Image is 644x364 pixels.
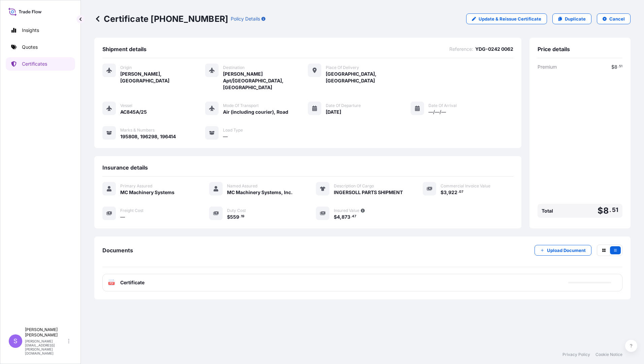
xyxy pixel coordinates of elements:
span: . [239,215,240,218]
span: [DATE] [326,109,341,115]
span: . [618,65,619,68]
span: , [447,190,448,195]
span: [PERSON_NAME] Apt/[GEOGRAPHIC_DATA], [GEOGRAPHIC_DATA] [223,71,308,91]
span: $ [441,190,444,195]
span: YDG-0242 0062 [475,46,513,52]
span: Mode of Transport [223,103,259,108]
span: Vessel [120,103,132,108]
p: Quotes [22,44,38,50]
a: Insights [6,24,75,37]
span: MC Machinery Systems [120,189,174,196]
span: 559 [230,215,239,219]
span: . [351,215,352,218]
p: Insights [22,27,39,34]
span: Date of Departure [326,103,361,108]
span: Insurance details [102,164,148,171]
span: Origin [120,65,132,70]
span: , [340,215,342,219]
span: Total [542,208,553,214]
span: Insured Value [334,208,359,213]
span: Price details [538,46,570,52]
span: Commercial Invoice Value [441,183,490,189]
span: 922 [448,190,457,195]
p: [PERSON_NAME] [PERSON_NAME] [25,327,67,338]
span: S [13,338,18,344]
p: [PERSON_NAME][EMAIL_ADDRESS][PERSON_NAME][DOMAIN_NAME] [25,339,67,355]
button: Upload Document [535,245,591,256]
p: Update & Reissue Certificate [479,15,541,22]
span: Documents [102,247,133,254]
span: Duty Cost [227,208,246,213]
p: Upload Document [547,247,586,254]
span: 3 [444,190,447,195]
span: —/—/— [428,109,446,115]
a: Cookie Notice [595,352,622,357]
span: [GEOGRAPHIC_DATA], [GEOGRAPHIC_DATA] [326,71,411,84]
span: MC Machinery Systems, Inc. [227,189,293,196]
span: 8 [614,65,617,69]
span: 51 [619,65,622,68]
span: [PERSON_NAME], [GEOGRAPHIC_DATA] [120,71,205,84]
span: Place of Delivery [326,65,359,70]
span: 195808, 196298, 196414 [120,133,176,140]
span: . [609,208,611,212]
span: 4 [337,215,340,219]
a: Quotes [6,40,75,54]
span: Reference : [449,46,473,52]
p: Policy Details [231,15,260,22]
span: Marks & Numbers [120,128,155,133]
a: Duplicate [552,13,591,24]
span: INGERSOLL PARTS SHIPMENT [334,189,403,196]
p: Certificate [PHONE_NUMBER] [94,13,228,24]
span: AC845A/25 [120,109,147,115]
span: Load Type [223,128,243,133]
span: 07 [459,191,463,193]
span: Destination [223,65,245,70]
span: Premium [538,64,557,70]
span: Air (including courier), Road [223,109,288,115]
p: Duplicate [565,15,586,22]
text: PDF [109,282,114,285]
span: — [223,133,228,140]
span: . [458,191,459,193]
span: 8 [603,207,609,215]
span: — [120,214,125,220]
span: 873 [342,215,350,219]
p: Certificates [22,61,47,67]
span: Certificate [120,279,144,286]
span: $ [334,215,337,219]
span: 51 [612,208,618,212]
span: 47 [352,215,356,218]
a: Update & Reissue Certificate [466,13,547,24]
span: Shipment details [102,46,147,52]
span: Date of Arrival [428,103,457,108]
span: 19 [241,215,244,218]
span: $ [598,207,603,215]
span: Description Of Cargo [334,183,374,189]
a: Certificates [6,57,75,71]
a: Privacy Policy [562,352,590,357]
p: Cancel [609,15,625,22]
button: Cancel [597,13,631,24]
span: $ [611,65,614,69]
span: Named Assured [227,183,257,189]
span: $ [227,215,230,219]
span: Freight Cost [120,208,143,213]
span: Primary Assured [120,183,152,189]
